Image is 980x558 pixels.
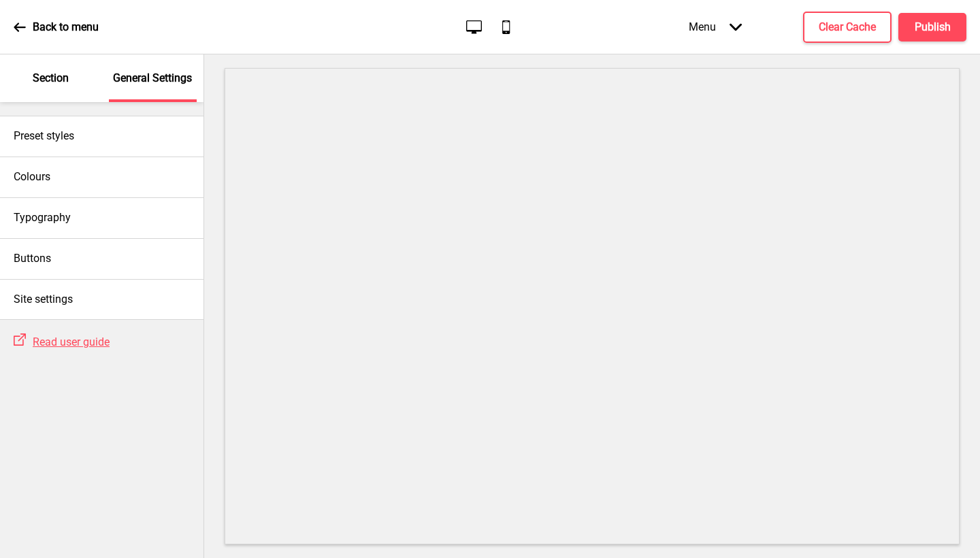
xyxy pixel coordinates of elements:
h4: Colours [14,169,50,184]
h4: Preset styles [14,129,74,144]
h4: Site settings [14,292,73,307]
a: Back to menu [14,9,99,46]
h4: Typography [14,210,71,225]
button: Clear Cache [803,12,892,43]
h4: Buttons [14,251,51,266]
h4: Clear Cache [819,20,876,35]
h4: Publish [915,20,951,35]
p: General Settings [113,71,192,86]
p: Back to menu [33,20,99,35]
p: Section [33,71,69,86]
a: Read user guide [26,335,110,348]
span: Read user guide [33,335,110,348]
button: Publish [898,13,966,42]
div: Menu [675,7,755,47]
